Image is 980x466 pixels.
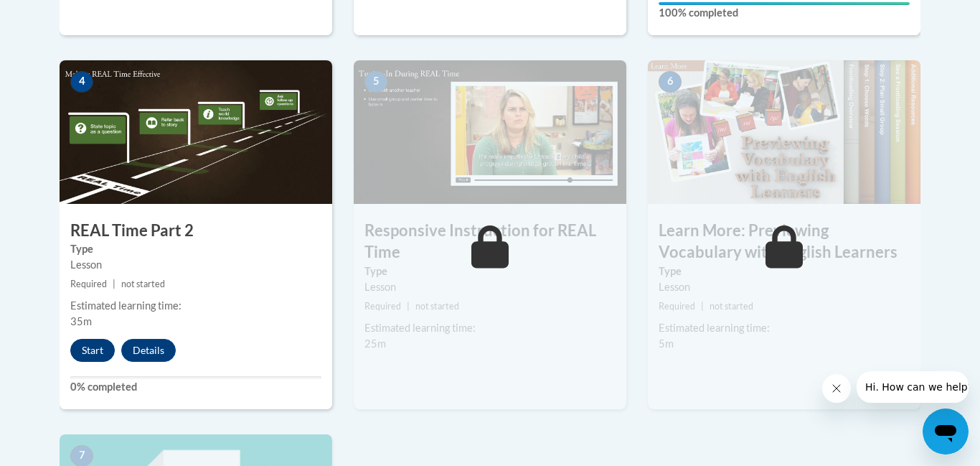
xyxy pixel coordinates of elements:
[659,264,910,279] label: Type
[364,301,401,312] span: Required
[659,71,682,93] span: 6
[121,279,165,289] span: not started
[822,374,851,403] iframe: Close message
[415,301,459,312] span: not started
[659,320,910,336] div: Estimated learning time:
[364,279,616,295] div: Lesson
[70,71,93,93] span: 4
[60,220,332,242] h3: REAL Time Part 2
[659,2,910,5] div: Your progress
[70,257,321,273] div: Lesson
[70,379,321,395] label: 0% completed
[121,339,176,362] button: Details
[9,10,116,22] span: Hi. How can we help?
[659,279,910,295] div: Lesson
[70,279,107,289] span: Required
[659,5,910,21] label: 100% completed
[364,337,386,350] span: 25m
[113,279,116,289] span: |
[70,315,92,327] span: 35m
[710,301,753,312] span: not started
[701,301,704,312] span: |
[364,71,387,93] span: 5
[648,60,920,204] img: Course Image
[354,220,626,264] h3: Responsive Instruction for REAL Time
[364,264,616,279] label: Type
[407,301,410,312] span: |
[659,301,695,312] span: Required
[923,409,969,455] iframe: Button to launch messaging window
[659,337,674,350] span: 5m
[354,60,626,204] img: Course Image
[70,298,321,314] div: Estimated learning time:
[648,220,920,264] h3: Learn More: Previewing Vocabulary with English Learners
[364,320,616,336] div: Estimated learning time:
[70,339,115,362] button: Start
[60,60,332,204] img: Course Image
[857,371,969,403] iframe: Message from company
[70,241,321,257] label: Type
